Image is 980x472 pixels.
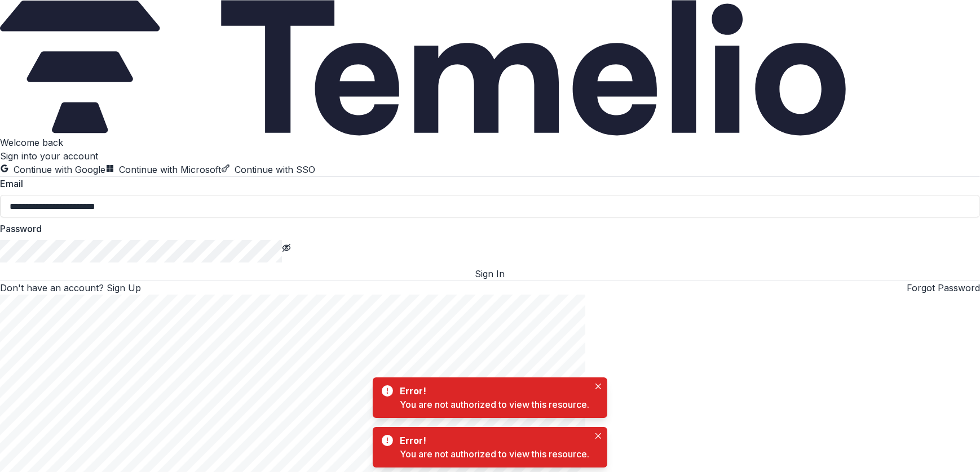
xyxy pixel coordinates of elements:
button: Close [591,429,605,443]
div: Error! [400,384,585,398]
a: Sign Up [107,282,141,293]
div: Error! [400,434,585,447]
div: You are not authorized to view this resource. [400,398,589,411]
button: Continue with Microsoft [105,163,221,176]
button: Toggle password visibility [282,240,291,253]
a: Forgot Password [907,282,980,293]
button: Close [591,380,605,393]
button: Continue with SSO [221,163,315,176]
div: You are not authorized to view this resource. [400,447,589,461]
